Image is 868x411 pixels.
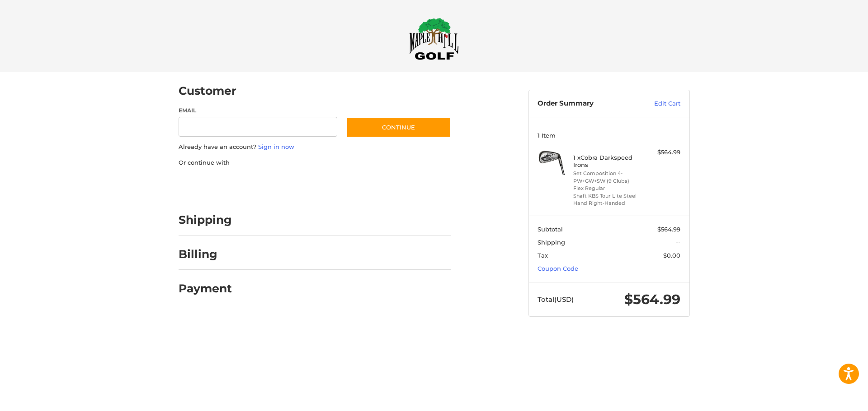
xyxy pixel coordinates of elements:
[179,282,232,296] h2: Payment
[573,170,642,185] li: Set Composition 4-PW+GW+SW (9 Clubs)
[538,252,548,259] span: Tax
[573,154,642,169] h4: 1 x Cobra Darkspeed Irons
[663,252,680,259] span: $0.00
[179,247,231,261] h2: Billing
[179,143,451,152] p: Already have an account?
[657,226,680,233] span: $564.99
[179,84,236,98] h2: Customer
[538,132,680,139] h3: 1 Item
[346,117,451,138] button: Continue
[179,213,232,227] h2: Shipping
[538,99,635,108] h3: Order Summary
[573,192,642,200] li: Shaft KBS Tour Lite Steel
[258,143,294,150] a: Sign in now
[409,18,459,60] img: Maple Hill Golf
[645,148,680,157] div: $564.99
[538,239,565,246] span: Shipping
[252,176,320,192] iframe: PayPal-paylater
[635,99,680,108] a: Edit Cart
[573,199,642,207] li: Hand Right-Handed
[573,185,642,192] li: Flex Regular
[538,265,578,272] a: Coupon Code
[624,291,680,308] span: $564.99
[538,226,563,233] span: Subtotal
[329,176,396,192] iframe: PayPal-venmo
[179,158,451,167] p: Or continue with
[676,239,680,246] span: --
[175,176,243,192] iframe: PayPal-paypal
[538,295,574,304] span: Total (USD)
[179,106,338,115] label: Email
